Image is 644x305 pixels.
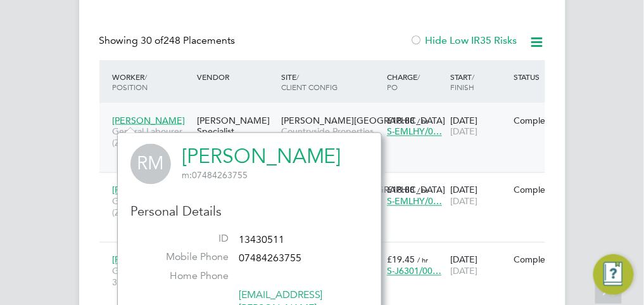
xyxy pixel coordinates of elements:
span: General Labourer (Zone 3) [113,196,191,219]
span: £19.45 [387,254,415,266]
span: / Finish [450,72,474,92]
span: S-EMLHY/0… [387,196,442,207]
span: / Position [113,72,148,92]
div: Site [278,65,384,98]
h3: Personal Details [130,204,369,220]
span: m: [182,170,192,181]
span: RM [130,144,171,185]
span: S-J6301/00… [387,266,441,277]
span: [PERSON_NAME][GEOGRAPHIC_DATA] [281,115,445,126]
button: Engage Resource Center [593,254,634,295]
span: £18.88 [387,115,415,126]
div: Complete [514,115,571,126]
div: [PERSON_NAME] Specialist Recruitment Limited [194,108,278,167]
label: ID [140,233,229,246]
label: Mobile Phone [140,251,229,264]
span: / hr [417,116,428,126]
span: Gate Person (Zone 3) [113,266,191,289]
a: [PERSON_NAME]General Labourer (Zone 3)[PERSON_NAME] Specialist Recruitment Limited[PERSON_NAME][G... [110,178,638,188]
span: [DATE] [450,126,477,138]
div: [DATE] [447,108,510,144]
a: [PERSON_NAME] [182,145,341,169]
span: £18.88 [387,185,415,196]
div: Charge [384,65,447,98]
span: S-EMLHY/0… [387,126,442,138]
span: [PERSON_NAME] [113,115,186,126]
div: Showing [99,34,238,48]
span: 13430511 [239,233,284,246]
span: / Client Config [281,72,338,92]
span: 30 of [141,34,164,47]
div: Status [510,65,574,88]
span: 248 Placements [141,34,236,47]
span: [PERSON_NAME] [113,185,186,196]
div: Complete [514,254,571,266]
span: 07484263755 [239,252,301,264]
a: [PERSON_NAME]General Labourer (Zone 3)[PERSON_NAME] Specialist Recruitment Limited[PERSON_NAME][G... [110,108,638,119]
span: General Labourer (Zone 3) [113,126,191,149]
div: [DATE] [447,178,510,214]
label: Hide Low IR35 Risks [410,34,517,47]
div: Complete [514,185,571,196]
span: [DATE] [450,196,477,207]
div: Worker [110,65,194,98]
span: / PO [387,72,420,92]
a: [PERSON_NAME]-…Gate Person (Zone 3)[PERSON_NAME] Specialist Recruitment LimitedLower HerneCountry... [110,247,638,258]
div: [DATE] [447,248,510,283]
label: Home Phone [140,270,229,283]
span: [PERSON_NAME]-… [113,254,197,266]
span: 07484263755 [182,170,248,181]
div: Start [447,65,510,98]
span: / hr [417,186,428,195]
span: / hr [417,256,428,265]
div: Vendor [194,65,278,88]
span: Countryside Properties UK Ltd [281,126,381,149]
span: [DATE] [450,266,477,277]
